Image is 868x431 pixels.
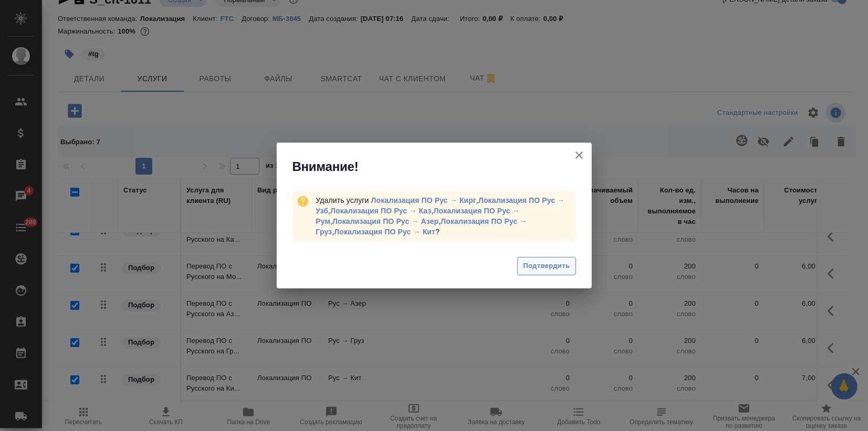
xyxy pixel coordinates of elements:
a: Локализация ПО Рус → Азер [332,217,438,225]
span: , [371,196,479,204]
span: Внимание! [292,158,359,175]
a: Локализация ПО Рус → Кирг [371,196,477,204]
span: , [330,207,434,215]
span: ? [334,228,440,236]
a: Локализация ПО Рус → Кит [334,228,435,236]
span: Подтвердить [523,260,570,272]
button: Подтвердить [517,257,576,275]
a: Локализация ПО Рус → Каз [330,207,431,215]
div: Удалить услуги [316,195,576,237]
span: , [332,217,441,225]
